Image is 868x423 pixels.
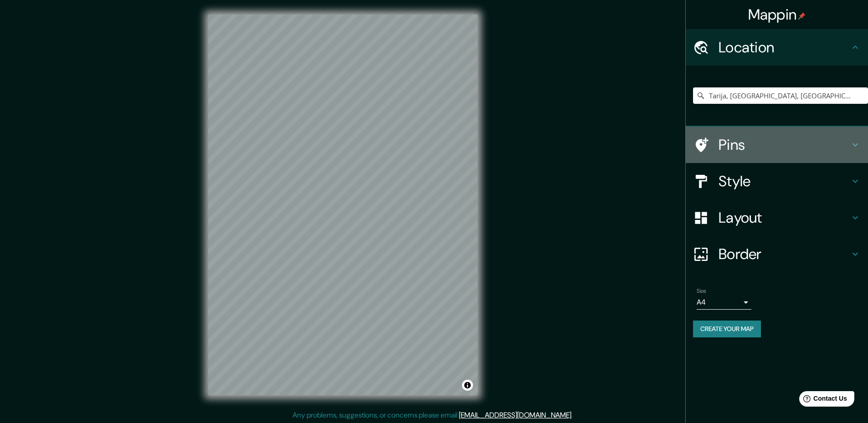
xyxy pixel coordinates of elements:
[697,287,706,295] label: Size
[719,245,850,263] h4: Border
[459,410,571,420] a: [EMAIL_ADDRESS][DOMAIN_NAME]
[697,295,751,310] div: A4
[693,321,761,337] button: Create your map
[686,163,868,199] div: Style
[693,87,868,104] input: Pick your city or area
[686,127,868,163] div: Pins
[462,380,473,391] button: Toggle attribution
[798,12,806,20] img: pin-icon.png
[719,38,850,56] h4: Location
[573,410,574,421] div: .
[686,199,868,236] div: Layout
[293,410,573,421] p: Any problems, suggestions, or concerns please email .
[787,387,858,413] iframe: Help widget launcher
[719,136,850,154] h4: Pins
[719,209,850,227] h4: Layout
[748,5,806,24] h4: Mappin
[686,236,868,272] div: Border
[574,410,576,421] div: .
[686,29,868,66] div: Location
[719,172,850,190] h4: Style
[208,15,478,395] canvas: Map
